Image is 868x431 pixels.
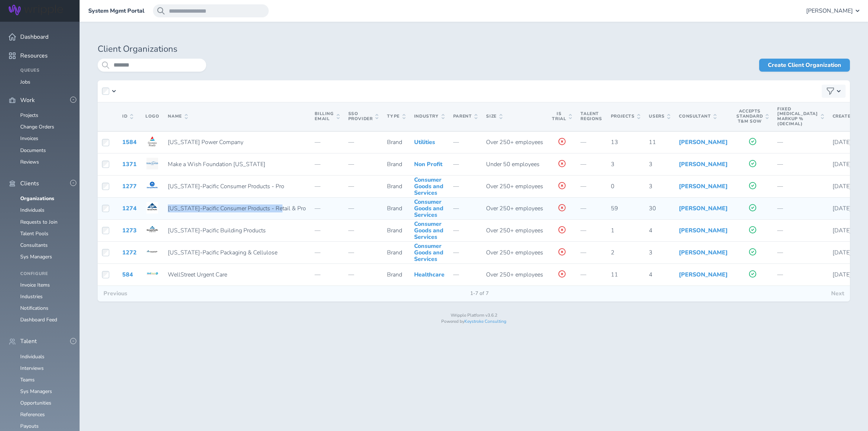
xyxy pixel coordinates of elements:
a: Consumer Goods and Services [414,220,443,241]
span: Under 50 employees [486,160,540,168]
span: — [580,182,586,190]
span: WellStreet Urgent Care [168,271,227,279]
span: Make a Wish Foundation [US_STATE] [168,160,265,168]
span: 11 [611,271,618,279]
p: — [777,271,824,278]
p: Wripple Platform v3.6.2 [98,313,850,318]
span: [US_STATE]-Pacific Building Products [168,227,266,234]
span: Size [486,114,502,119]
a: Consumer Goods and Services [414,242,443,263]
span: Dashboard [20,34,48,40]
a: [PERSON_NAME] [679,182,728,190]
span: Name [168,114,187,119]
p: — [315,249,339,256]
span: Work [20,97,35,103]
span: — [453,182,459,190]
a: Payouts [20,423,39,430]
span: Over 250+ employees [486,249,543,257]
a: Consumer Goods and Services [414,198,443,219]
span: 3 [611,160,614,168]
span: Logo [145,113,159,119]
p: — [315,227,339,234]
span: Consultant [679,114,716,119]
span: 4 [649,271,652,279]
a: 1371 [122,160,137,168]
p: — [315,271,339,278]
a: 1273 [122,227,137,234]
p: — [777,227,824,234]
span: 1 [611,227,614,234]
span: — [453,249,459,257]
a: Opportunities [20,400,51,406]
a: Talent Pools [20,230,48,237]
span: Brand [387,138,402,146]
span: Brand [387,227,402,234]
span: Parent [453,114,478,119]
a: Non Profit [414,160,442,168]
span: — [580,138,586,146]
img: Wripple [9,5,63,15]
span: Fixed [MEDICAL_DATA] Markup % (Decimal) [777,107,824,127]
button: - [70,180,76,186]
h4: Configure [20,271,71,276]
span: 1-7 of 7 [464,291,494,296]
p: — [777,183,824,190]
button: - [70,97,76,103]
span: 3 [649,160,652,168]
a: Notifications [20,305,48,312]
p: — [348,161,379,168]
span: Over 250+ employees [486,227,543,234]
span: Talent [20,338,37,345]
a: [PERSON_NAME] [679,138,728,146]
p: — [315,161,339,168]
a: Individuals [20,207,44,214]
p: — [348,271,379,278]
a: Sys Managers [20,253,52,260]
span: Brand [387,204,402,212]
a: Keystroke Consulting [464,318,506,324]
a: Healthcare [414,271,444,279]
p: — [348,227,379,234]
a: References [20,411,45,418]
span: — [580,249,586,257]
button: Next [825,286,850,301]
span: Accepts Standard T&M SOW [736,109,769,124]
p: Powered by [98,319,850,324]
span: Type [387,114,405,119]
p: — [315,183,339,190]
img: Logo [146,268,158,280]
img: Logo [146,158,158,169]
h1: Client Organizations [98,44,850,54]
span: Over 250+ employees [486,271,543,279]
p: — [777,139,824,145]
span: 0 [611,182,614,190]
a: Utilities [414,138,435,146]
span: 2 [611,249,614,257]
span: 3 [649,249,652,257]
span: Created At [833,114,867,119]
span: — [453,271,459,279]
p: — [777,161,824,168]
a: 1274 [122,204,137,212]
a: 584 [122,271,133,279]
img: Logo [146,224,158,236]
span: — [453,138,459,146]
span: — [580,227,586,234]
img: Logo [146,246,158,258]
a: System Mgmt Portal [88,8,144,14]
span: SSO Provider [348,111,379,122]
span: Over 250+ employees [486,138,543,146]
button: Previous [98,286,133,301]
a: Dashboard Feed [20,316,57,323]
button: - [70,338,76,344]
h4: Queues [20,68,71,73]
a: Jobs [20,79,30,85]
span: [US_STATE]-Pacific Consumer Products - Retail & Pro [168,204,306,212]
a: Sys Managers [20,388,52,395]
span: Brand [387,271,402,279]
span: 59 [611,204,618,212]
span: Over 250+ employees [486,182,543,190]
span: Brand [387,182,402,190]
a: Industries [20,293,43,300]
span: Over 250+ employees [486,204,543,212]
